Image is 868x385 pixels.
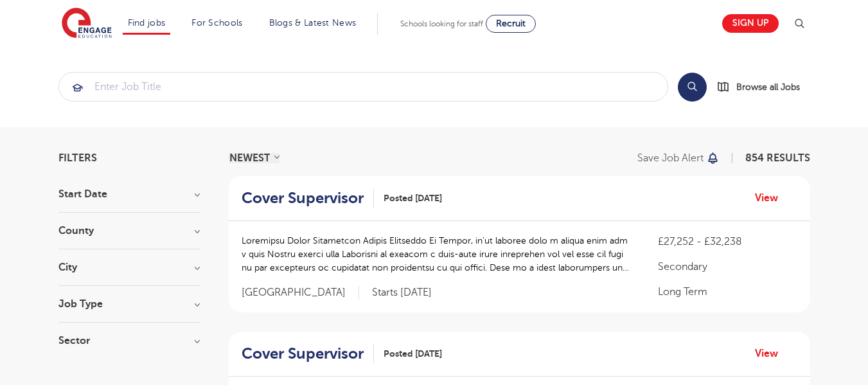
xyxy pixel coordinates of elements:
[191,18,242,28] a: For Schools
[269,18,357,28] a: Blogs & Latest News
[736,80,800,94] span: Browse all Jobs
[58,262,200,273] h3: City
[128,18,166,28] a: Find jobs
[58,153,97,163] span: Filters
[242,234,633,274] p: Loremipsu Dolor Sitametcon Adipis Elitseddo Ei Tempor, in’ut laboree dolo m aliqua enim adm v qui...
[496,19,526,28] span: Recruit
[678,73,707,102] button: Search
[637,153,720,163] button: Save job alert
[400,19,483,28] span: Schools looking for staff
[242,345,364,363] h2: Cover Supervisor
[658,234,797,249] p: £27,252 - £32,238
[58,226,200,236] h3: County
[717,80,810,94] a: Browse all Jobs
[242,286,359,300] span: [GEOGRAPHIC_DATA]
[658,259,797,274] p: Secondary
[62,8,112,40] img: Engage Education
[242,189,364,208] h2: Cover Supervisor
[242,345,374,363] a: Cover Supervisor
[755,345,788,362] a: View
[755,190,788,206] a: View
[242,189,374,208] a: Cover Supervisor
[372,286,432,300] p: Starts [DATE]
[59,73,668,101] input: Submit
[486,15,536,33] a: Recruit
[58,299,200,309] h3: Job Type
[58,336,200,346] h3: Sector
[58,72,668,102] div: Submit
[658,284,797,300] p: Long Term
[384,347,442,361] span: Posted [DATE]
[722,14,779,33] a: Sign up
[637,153,704,163] p: Save job alert
[58,189,200,199] h3: Start Date
[745,152,810,164] span: 854 RESULTS
[384,192,442,205] span: Posted [DATE]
